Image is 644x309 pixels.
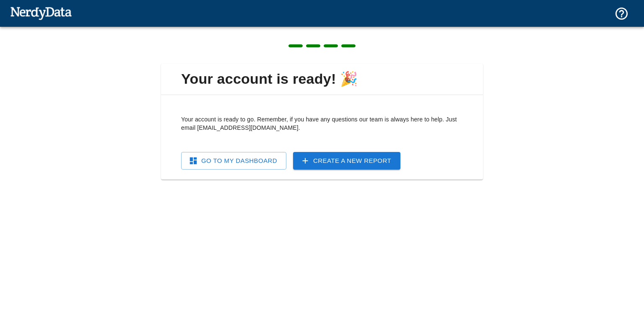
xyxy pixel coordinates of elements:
[181,115,463,132] p: Your account is ready to go. Remember, if you have any questions our team is always here to help....
[609,1,634,26] button: Support and Documentation
[181,152,286,170] a: Go To My Dashboard
[10,5,72,21] img: NerdyData.com
[168,70,476,88] span: Your account is ready! 🎉
[293,152,400,170] a: Create a New Report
